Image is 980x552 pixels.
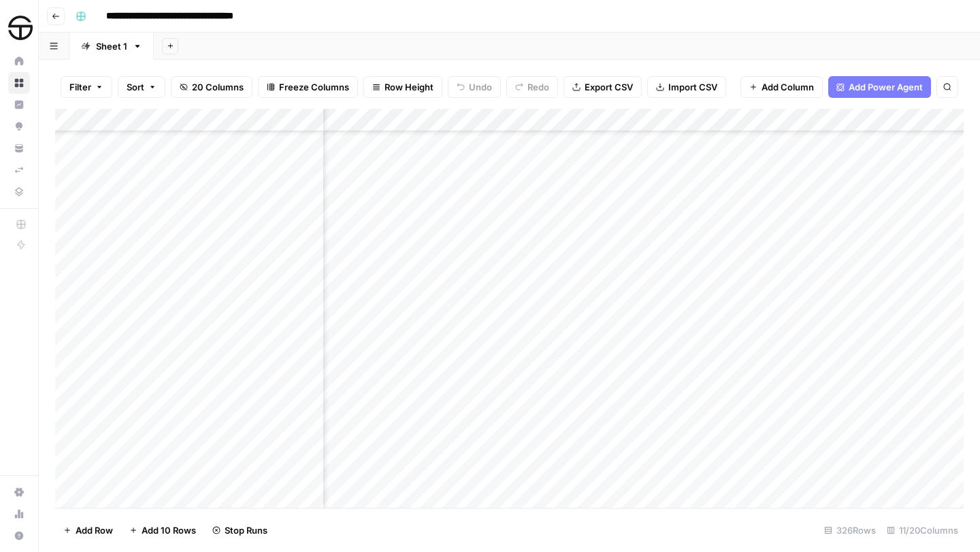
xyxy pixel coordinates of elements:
[225,523,267,537] span: Stop Runs
[8,181,30,203] a: Data Library
[279,80,349,94] span: Freeze Columns
[563,76,642,98] button: Export CSV
[8,16,33,40] img: SimpleTire Logo
[8,116,30,137] a: Opportunities
[204,519,276,541] button: Stop Runs
[849,80,923,94] span: Add Power Agent
[192,80,244,94] span: 20 Columns
[762,80,814,94] span: Add Column
[171,76,252,98] button: 20 Columns
[55,519,121,541] button: Add Row
[69,33,154,60] a: Sheet 1
[828,76,931,98] button: Add Power Agent
[668,80,717,94] span: Import CSV
[121,519,204,541] button: Add 10 Rows
[127,80,144,94] span: Sort
[61,76,112,98] button: Filter
[819,519,881,541] div: 326 Rows
[740,76,823,98] button: Add Column
[8,50,30,72] a: Home
[585,80,633,94] span: Export CSV
[8,72,30,94] a: Browse
[8,94,30,116] a: Insights
[142,523,196,537] span: Add 10 Rows
[8,11,30,45] button: Workspace: SimpleTire
[8,525,30,547] button: Help + Support
[881,519,964,541] div: 11/20 Columns
[8,503,30,525] a: Usage
[448,76,501,98] button: Undo
[647,76,726,98] button: Import CSV
[118,76,165,98] button: Sort
[76,523,113,537] span: Add Row
[96,39,127,53] div: Sheet 1
[469,80,492,94] span: Undo
[258,76,358,98] button: Freeze Columns
[385,80,434,94] span: Row Height
[8,159,30,181] a: Syncs
[527,80,549,94] span: Redo
[363,76,442,98] button: Row Height
[8,137,30,159] a: Your Data
[506,76,558,98] button: Redo
[69,80,91,94] span: Filter
[8,481,30,503] a: Settings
